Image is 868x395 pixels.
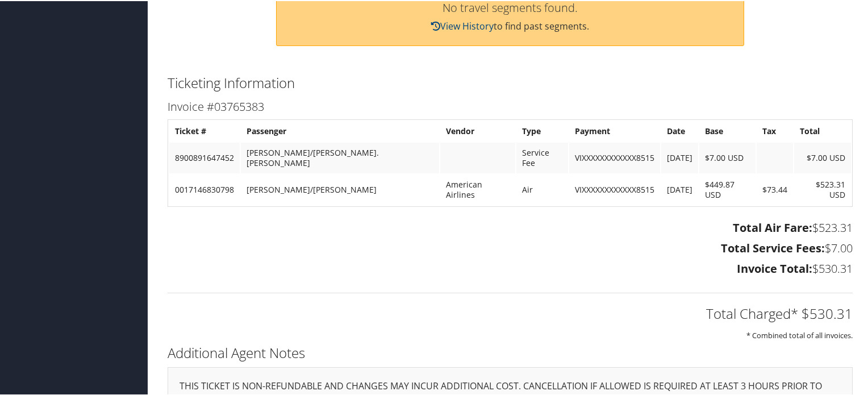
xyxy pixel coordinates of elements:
[794,120,851,140] th: Total
[516,142,568,172] td: Service Fee
[733,219,812,234] strong: Total Air Fare:
[794,173,851,204] td: $523.31 USD
[794,142,851,172] td: $7.00 USD
[168,342,853,361] h2: Additional Agent Notes
[661,142,698,172] td: [DATE]
[288,1,732,13] h3: No travel segments found.
[169,173,240,204] td: 0017146830798
[168,303,853,322] h2: Total Charged* $530.31
[661,120,698,140] th: Date
[440,173,515,204] td: American Airlines
[168,72,853,92] h2: Ticketing Information
[431,19,494,31] a: View History
[699,142,756,172] td: $7.00 USD
[168,260,853,276] h3: $530.31
[168,239,853,255] h3: $7.00
[516,173,568,204] td: Air
[569,120,660,140] th: Payment
[661,173,698,204] td: [DATE]
[241,173,439,204] td: [PERSON_NAME]/[PERSON_NAME]
[241,142,439,172] td: [PERSON_NAME]/[PERSON_NAME].[PERSON_NAME]
[699,173,756,204] td: $449.87 USD
[746,329,853,339] small: * Combined total of all invoices.
[516,120,568,140] th: Type
[699,120,756,140] th: Base
[757,120,793,140] th: Tax
[440,120,515,140] th: Vendor
[569,173,660,204] td: VIXXXXXXXXXXXX8515
[757,173,793,204] td: $73.44
[569,142,660,172] td: VIXXXXXXXXXXXX8515
[241,120,439,140] th: Passenger
[168,98,853,114] h3: Invoice #03765383
[169,120,240,140] th: Ticket #
[168,219,853,235] h3: $523.31
[721,239,825,255] strong: Total Service Fees:
[169,142,240,172] td: 8900891647452
[737,260,812,275] strong: Invoice Total:
[288,18,732,33] p: to find past segments.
